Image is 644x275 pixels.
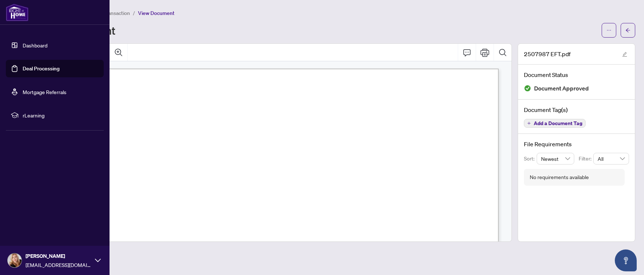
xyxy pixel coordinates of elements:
[26,261,91,269] span: [EMAIL_ADDRESS][DOMAIN_NAME]
[6,4,28,21] img: logo
[23,42,47,49] a: Dashboard
[615,249,637,271] button: Open asap
[579,155,593,163] p: Filter:
[8,253,22,267] img: Profile Icon
[606,28,612,33] span: ellipsis
[625,28,630,33] span: arrow-left
[524,140,629,148] h4: File Requirements
[23,65,60,72] a: Deal Processing
[524,85,531,92] img: Document Status
[622,52,627,57] span: edit
[524,70,629,79] h4: Document Status
[524,119,586,128] button: Add a Document Tag
[541,153,570,164] span: Newest
[530,173,589,181] div: No requirements available
[133,9,135,17] li: /
[598,153,625,164] span: All
[524,50,571,58] span: 2507987 EFT.pdf
[23,89,66,95] a: Mortgage Referrals
[534,121,582,126] span: Add a Document Tag
[23,111,99,119] span: rLearning
[524,105,629,114] h4: Document Tag(s)
[138,10,175,16] span: View Document
[527,121,531,125] span: plus
[91,10,130,16] span: View Transaction
[534,84,589,93] span: Document Approved
[26,252,91,260] span: [PERSON_NAME]
[524,155,537,163] p: Sort:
